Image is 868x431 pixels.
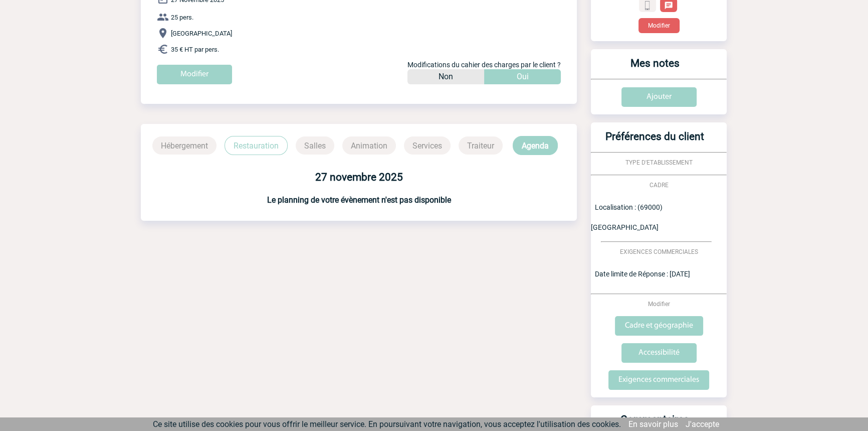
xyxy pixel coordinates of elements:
[404,136,451,155] p: Services
[620,248,698,255] span: EXIGENCES COMMERCIALES
[171,30,232,37] span: [GEOGRAPHIC_DATA]
[621,343,697,363] input: Accessibilité
[153,419,621,429] span: Ce site utilise des cookies pour vous offrir le meilleur service. En poursuivant votre navigation...
[141,195,577,205] h3: Le planning de votre évènement n'est pas disponible
[439,69,453,84] p: Non
[171,46,219,53] span: 35 € HT par pers.
[615,316,703,336] input: Cadre et géographie
[342,136,396,155] p: Animation
[686,419,719,429] a: J'accepte
[225,136,288,155] p: Restauration
[296,136,334,155] p: Salles
[664,1,673,10] img: chat-24-px-w.png
[459,136,503,155] p: Traiteur
[628,419,678,429] a: En savoir plus
[649,182,669,189] span: CADRE
[517,69,529,84] p: Oui
[621,87,697,107] input: Ajouter
[638,18,680,33] button: Modifier
[157,65,232,84] input: Modifier
[595,270,690,278] span: Date limite de Réponse : [DATE]
[595,130,715,152] h3: Préférences du client
[595,57,715,79] h3: Mes notes
[643,1,652,10] img: portable.png
[407,61,561,69] span: Modifications du cahier des charges par le client ?
[648,301,670,308] span: Modifier
[513,136,558,155] p: Agenda
[171,14,193,21] span: 25 pers.
[152,136,216,155] p: Hébergement
[591,203,663,231] span: Localisation : (69000) [GEOGRAPHIC_DATA]
[315,171,403,183] b: 27 novembre 2025
[625,159,693,166] span: TYPE D'ETABLISSEMENT
[608,370,709,390] input: Exigences commerciales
